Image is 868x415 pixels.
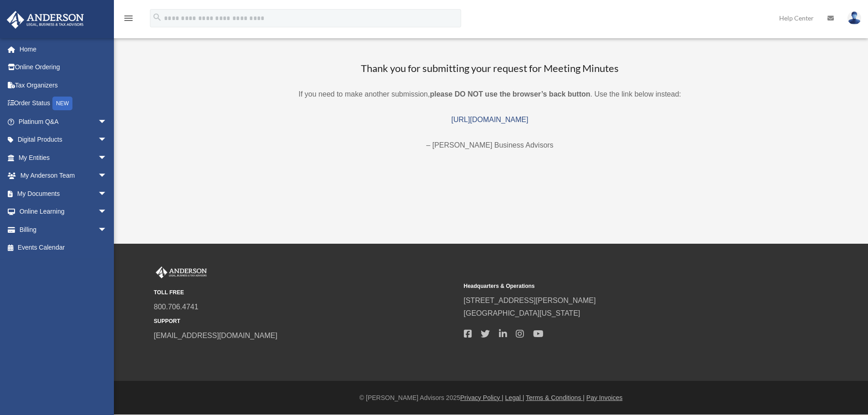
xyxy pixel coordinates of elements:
a: Events Calendar [6,239,121,257]
div: NEW [52,97,72,110]
a: My Entitiesarrow_drop_down [6,149,121,167]
img: Anderson Advisors Platinum Portal [4,11,87,29]
a: [EMAIL_ADDRESS][DOMAIN_NAME] [154,332,277,339]
a: Order StatusNEW [6,94,121,113]
a: Tax Organizers [6,76,121,94]
a: Legal | [505,394,524,401]
span: arrow_drop_down [98,167,116,185]
a: Digital Productsarrow_drop_down [6,131,121,149]
a: Home [6,40,121,58]
a: 800.706.4741 [154,303,199,311]
a: Pay Invoices [586,394,622,401]
h3: Thank you for submitting your request for Meeting Minutes [149,61,831,76]
span: arrow_drop_down [98,113,116,131]
b: please DO NOT use the browser’s back button [430,90,590,98]
img: User Pic [847,11,861,25]
small: TOLL FREE [154,288,457,297]
img: Anderson Advisors Platinum Portal [154,266,209,278]
p: – [PERSON_NAME] Business Advisors [149,139,831,152]
small: SUPPORT [154,317,457,326]
p: If you need to make another submission, . Use the link below instead: [149,88,831,101]
a: Terms & Conditions | [526,394,585,401]
a: [URL][DOMAIN_NAME] [452,116,529,123]
span: arrow_drop_down [98,220,116,239]
a: Online Ordering [6,58,121,77]
a: My Anderson Teamarrow_drop_down [6,167,121,185]
a: My Documentsarrow_drop_down [6,184,121,203]
i: menu [123,13,134,24]
span: arrow_drop_down [98,149,116,167]
a: [STREET_ADDRESS][PERSON_NAME] [464,297,596,304]
a: Billingarrow_drop_down [6,220,121,239]
span: arrow_drop_down [98,131,116,149]
a: Platinum Q&Aarrow_drop_down [6,113,121,131]
span: arrow_drop_down [98,184,116,203]
a: menu [123,16,134,24]
a: Online Learningarrow_drop_down [6,203,121,221]
span: arrow_drop_down [98,203,116,221]
i: search [152,12,162,22]
a: Privacy Policy | [460,394,503,401]
small: Headquarters & Operations [464,282,767,291]
a: [GEOGRAPHIC_DATA][US_STATE] [464,309,580,317]
div: © [PERSON_NAME] Advisors 2025 [114,392,868,404]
